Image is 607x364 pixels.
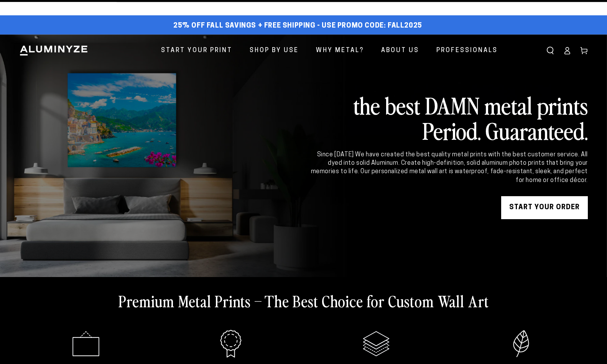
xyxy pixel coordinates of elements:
[250,45,299,56] span: Shop By Use
[309,151,588,185] div: Since [DATE] We have created the best quality metal prints with the best customer service. All dy...
[501,196,588,219] a: START YOUR Order
[542,42,559,59] summary: Search our site
[431,41,503,61] a: Professionals
[155,41,238,61] a: Start Your Print
[244,41,304,61] a: Shop By Use
[436,45,498,56] span: Professionals
[381,45,419,56] span: About Us
[316,45,364,56] span: Why Metal?
[173,22,422,30] span: 25% off FALL Savings + Free Shipping - Use Promo Code: FALL2025
[309,92,588,143] h2: the best DAMN metal prints Period. Guaranteed.
[19,45,88,56] img: Aluminyze
[161,45,232,56] span: Start Your Print
[310,41,370,61] a: Why Metal?
[375,41,425,61] a: About Us
[118,291,489,311] h2: Premium Metal Prints – The Best Choice for Custom Wall Art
